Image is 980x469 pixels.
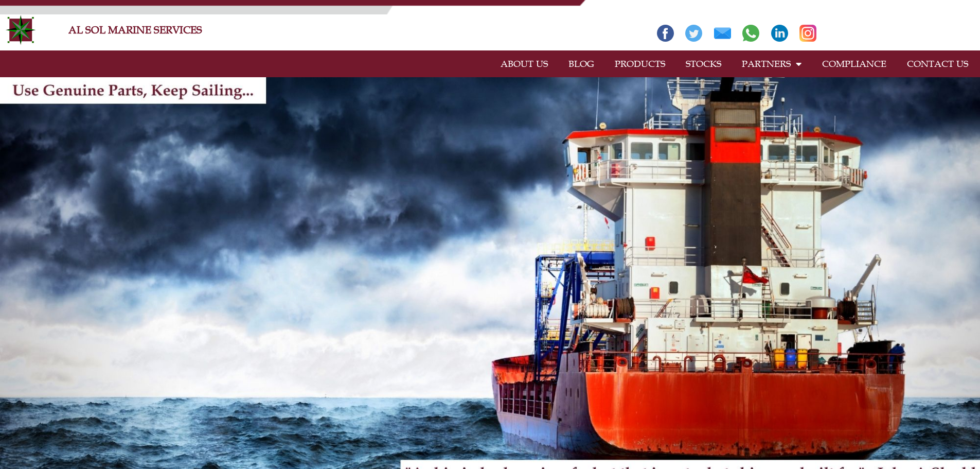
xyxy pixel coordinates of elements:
a: COMPLIANCE [812,52,897,76]
a: CONTACT US [897,52,978,76]
a: STOCKS [675,52,732,76]
a: ABOUT US [490,52,558,76]
img: Alsolmarine-logo [5,14,36,45]
a: PARTNERS [732,52,812,76]
a: BLOG [558,52,604,76]
a: AL SOL MARINE SERVICES [68,24,202,36]
a: PRODUCTS [604,52,675,76]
